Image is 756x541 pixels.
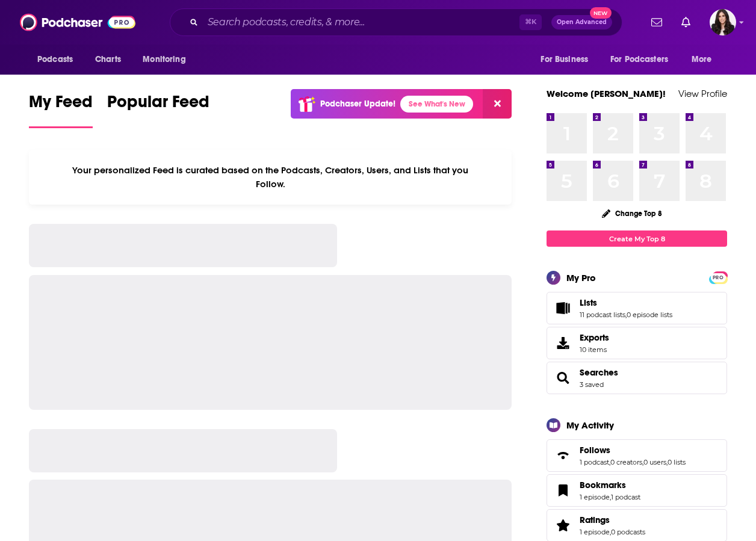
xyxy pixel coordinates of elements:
a: Follows [580,445,686,456]
a: Searches [551,369,575,386]
button: open menu [29,48,88,71]
span: , [625,311,627,319]
a: 0 creators [610,458,642,466]
a: My Feed [29,91,93,128]
span: 10 items [580,345,609,354]
span: For Business [541,51,588,68]
button: Show profile menu [710,9,736,36]
a: 3 saved [580,380,604,389]
span: Open Advanced [557,19,607,25]
div: Search podcasts, credits, & more... [170,8,622,36]
img: User Profile [710,9,736,36]
a: Charts [87,48,128,71]
div: My Pro [566,272,596,283]
span: For Podcasters [610,51,668,68]
span: Lists [580,297,597,308]
button: open menu [603,48,686,71]
span: , [642,458,643,466]
a: Bookmarks [551,482,575,499]
span: , [666,458,668,466]
button: Change Top 8 [595,206,669,221]
span: Logged in as RebeccaShapiro [710,9,736,36]
a: 0 episode lists [627,311,672,319]
a: 0 podcasts [611,528,645,536]
a: PRO [711,273,725,282]
span: Bookmarks [580,480,626,490]
button: open menu [683,48,727,71]
span: Popular Feed [107,91,209,119]
a: Popular Feed [107,91,209,128]
a: Ratings [580,515,645,525]
span: Follows [580,445,610,456]
a: Show notifications dropdown [677,12,695,32]
a: Create My Top 8 [547,230,727,247]
span: Exports [580,332,609,343]
span: , [610,528,611,536]
span: ⌘ K [519,14,542,30]
a: 0 lists [668,458,686,466]
div: Your personalized Feed is curated based on the Podcasts, Creators, Users, and Lists that you Follow. [29,150,512,205]
a: Ratings [551,517,575,534]
span: More [692,51,712,68]
a: Searches [580,367,618,378]
button: open menu [134,48,201,71]
a: 0 users [643,458,666,466]
a: Welcome [PERSON_NAME]! [547,88,666,99]
a: View Profile [678,88,727,99]
img: Podchaser - Follow, Share and Rate Podcasts [20,11,135,34]
div: My Activity [566,419,614,431]
span: , [610,493,611,501]
span: Lists [547,292,727,324]
a: 11 podcast lists [580,311,625,319]
span: Searches [547,362,727,394]
span: Monitoring [143,51,185,68]
span: My Feed [29,91,93,119]
span: , [609,458,610,466]
span: New [590,7,612,19]
a: 1 podcast [611,493,640,501]
button: Open AdvancedNew [551,15,612,29]
a: Lists [580,297,672,308]
span: Bookmarks [547,474,727,507]
span: PRO [711,273,725,282]
span: Exports [551,335,575,351]
a: See What's New [400,96,473,113]
span: Podcasts [37,51,73,68]
a: 1 podcast [580,458,609,466]
input: Search podcasts, credits, & more... [203,13,519,32]
a: 1 episode [580,528,610,536]
a: Show notifications dropdown [646,12,667,32]
a: 1 episode [580,493,610,501]
button: open menu [532,48,603,71]
a: Lists [551,300,575,317]
a: Bookmarks [580,480,640,490]
a: Follows [551,447,575,464]
span: Follows [547,439,727,472]
p: Podchaser Update! [320,99,395,109]
span: Ratings [580,515,610,525]
a: Exports [547,327,727,359]
span: Charts [95,51,121,68]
